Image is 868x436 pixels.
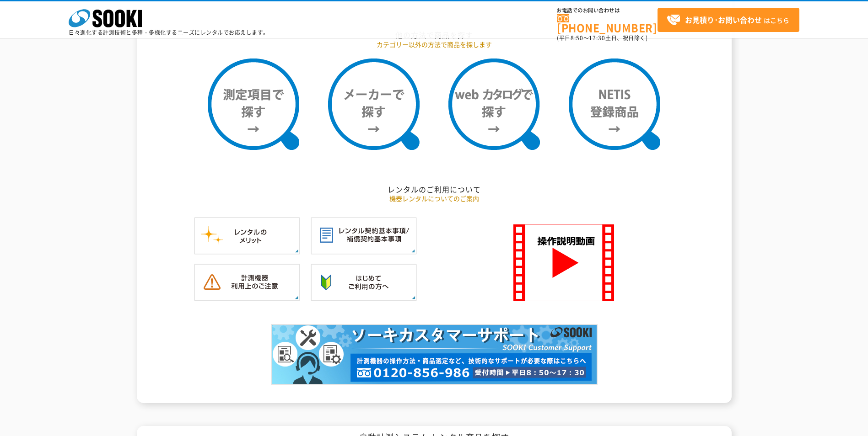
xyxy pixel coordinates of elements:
[448,58,540,150] img: webカタログで探す
[557,14,658,33] a: [PHONE_NUMBER]
[194,217,300,255] img: レンタルのメリット
[571,34,583,42] span: 8:50
[589,34,605,42] span: 17:30
[513,224,614,301] img: SOOKI 操作説明動画
[69,30,269,35] p: 日々進化する計測技術と多種・多様化するニーズにレンタルでお応えします。
[569,58,660,150] img: NETIS登録商品
[194,292,300,300] a: 計測機器ご利用上のご注意
[311,264,417,301] img: はじめてご利用の方へ
[557,8,658,13] span: お電話でのお問い合わせは
[194,245,300,254] a: レンタルのメリット
[557,34,647,42] span: (平日 ～ 土日、祝日除く)
[311,245,417,254] a: レンタル契約基本事項／補償契約基本事項
[194,264,300,301] img: 計測機器ご利用上のご注意
[667,13,789,27] span: はこちら
[167,194,702,203] p: 機器レンタルについてのご案内
[311,292,417,300] a: はじめてご利用の方へ
[658,8,799,32] a: お見積り･お問い合わせはこちら
[167,40,702,49] p: カテゴリー以外の方法で商品を探します
[311,217,417,255] img: レンタル契約基本事項／補償契約基本事項
[685,14,762,25] strong: お見積り･お問い合わせ
[208,58,299,150] img: 測定項目で探す
[271,324,598,385] img: カスタマーサポート
[328,58,420,150] img: メーカーで探す
[167,185,702,194] h2: レンタルのご利用について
